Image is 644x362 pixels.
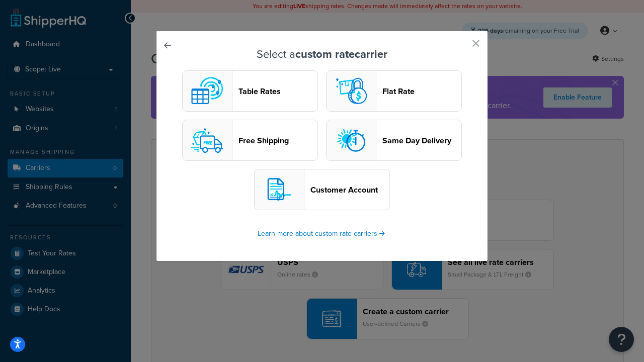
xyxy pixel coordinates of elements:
img: customerAccount logo [259,169,299,210]
button: customerAccount logoCustomer Account [254,169,390,210]
img: flat logo [331,71,371,111]
button: flat logoFlat Rate [326,70,462,112]
a: Learn more about custom rate carriers [258,228,386,239]
header: Table Rates [238,86,317,96]
header: Flat Rate [382,86,461,96]
button: sameday logoSame Day Delivery [326,120,462,161]
header: Free Shipping [238,136,317,145]
img: free logo [187,120,227,160]
button: custom logoTable Rates [182,70,318,112]
header: Customer Account [310,185,389,195]
strong: custom rate carrier [295,46,387,62]
header: Same Day Delivery [382,136,461,145]
img: custom logo [187,71,227,111]
h3: Select a [182,48,462,60]
img: sameday logo [331,120,371,160]
button: free logoFree Shipping [182,120,318,161]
